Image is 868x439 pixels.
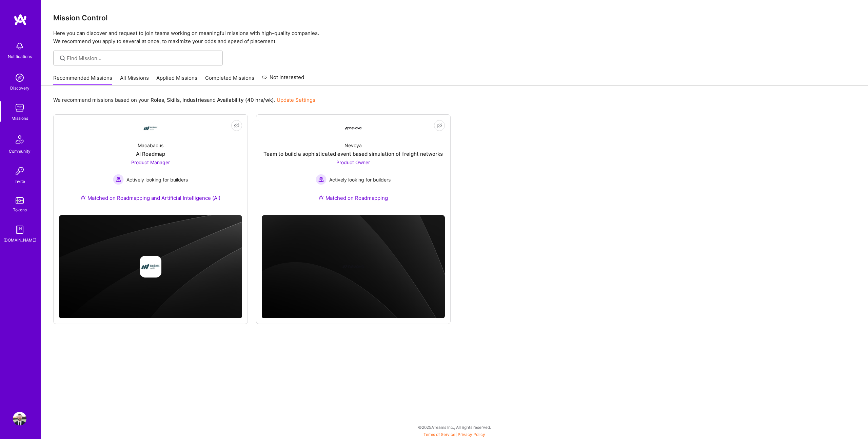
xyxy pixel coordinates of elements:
div: Team to build a sophisticated event based simulation of freight networks [263,150,443,157]
img: teamwork [13,101,26,115]
span: Actively looking for builders [329,176,391,183]
img: Invite [13,164,26,178]
div: Invite [15,178,25,185]
span: Product Manager [131,159,170,165]
b: Skills [167,97,180,103]
a: Privacy Policy [458,432,485,437]
div: Macabacus [138,142,163,149]
img: bell [13,39,26,53]
img: discovery [13,71,26,84]
p: Here you can discover and request to join teams working on meaningful missions with high-quality ... [53,29,856,45]
a: All Missions [120,74,149,85]
span: Actively looking for builders [126,176,188,183]
img: Company Logo [142,120,159,136]
p: We recommend missions based on your , , and . [53,96,315,103]
a: Recommended Missions [53,74,112,85]
img: guide book [13,223,26,236]
i: icon EyeClosed [437,123,442,128]
div: Notifications [8,53,32,60]
a: Not Interested [262,73,304,85]
b: Roles [151,97,164,103]
div: Discovery [10,84,29,92]
img: Community [12,131,28,148]
b: Availability (40 hrs/wk) [217,97,274,103]
img: Ateam Purple Icon [80,195,86,200]
div: © 2025 ATeams Inc., All rights reserved. [41,419,868,436]
img: logo [14,14,27,26]
i: icon SearchGrey [59,54,66,62]
div: Matched on Roadmapping and Artificial Intelligence (AI) [80,194,220,202]
img: Ateam Purple Icon [318,195,324,200]
img: tokens [16,197,24,204]
div: Missions [12,115,28,122]
input: Find Mission... [67,55,218,62]
img: Actively looking for builders [316,174,327,185]
div: Tokens [13,206,27,213]
img: Actively looking for builders [113,174,124,185]
div: Community [9,148,31,155]
img: Company logo [342,256,364,278]
b: Industries [182,97,207,103]
a: Terms of Service [423,432,455,437]
img: Company Logo [345,127,361,130]
img: User Avatar [13,412,26,425]
span: | [423,432,485,437]
a: Completed Missions [205,74,254,85]
i: icon EyeClosed [234,123,239,128]
img: Company logo [140,256,161,278]
img: cover [59,215,242,319]
a: Update Settings [277,97,315,103]
a: Applied Missions [156,74,197,85]
span: Product Owner [336,159,370,165]
div: Nevoya [344,142,362,149]
div: [DOMAIN_NAME] [3,236,36,244]
h3: Mission Control [53,14,856,22]
img: cover [262,215,445,319]
div: AI Roadmap [136,150,165,157]
div: Matched on Roadmapping [318,194,388,202]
